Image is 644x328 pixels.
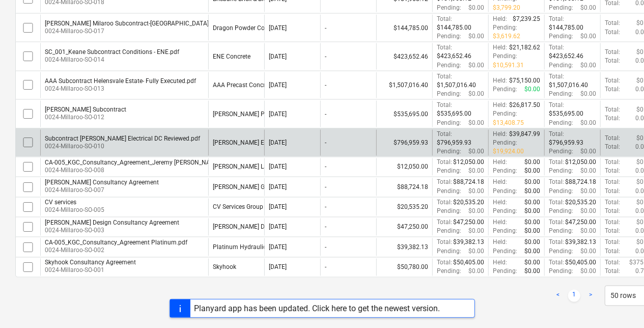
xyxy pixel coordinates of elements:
p: Pending : [549,167,573,176]
p: $1,507,016.40 [549,81,588,90]
p: Total : [437,178,452,187]
p: $3,799.20 [493,4,520,12]
div: $535,695.00 [376,101,432,127]
div: [DATE] [269,224,287,231]
div: $12,050.00 [376,158,432,176]
div: [PERSON_NAME] Milaroo Subcontract-[GEOGRAPHIC_DATA]pdf [45,20,218,27]
p: Total : [605,19,620,28]
p: Pending : [437,4,461,12]
p: Pending : [549,227,573,236]
p: $0.00 [580,119,596,127]
p: Total : [549,15,564,23]
p: $796,959.93 [549,139,583,147]
p: Total : [605,259,620,267]
div: SC_001_Keane Subcontract Conditions - ENE.pdf [45,48,179,56]
p: Pending : [549,248,573,256]
p: $0.00 [524,207,540,216]
p: $0.00 [468,4,484,12]
p: $39,382.13 [453,238,484,247]
p: Pending : [437,167,461,176]
p: $0.00 [524,199,540,207]
p: Total : [605,114,620,123]
p: Pending : [437,32,461,41]
p: Total : [549,218,564,227]
div: - [325,81,326,89]
div: - [325,111,326,118]
p: Held : [493,101,507,110]
p: $535,695.00 [549,110,583,118]
p: $0.00 [468,207,484,216]
p: $21,182.62 [509,43,540,52]
p: $0.00 [468,90,484,98]
p: Total : [605,199,620,207]
p: $0.00 [524,178,540,187]
p: Total : [437,218,452,227]
p: Held : [493,218,507,227]
p: $0.00 [580,167,596,176]
div: CV services [45,199,104,206]
p: Total : [549,130,564,139]
p: $1,507,016.40 [437,81,476,90]
p: Held : [493,199,507,207]
p: Pending : [437,187,461,196]
div: $20,535.20 [376,199,432,216]
p: $0.00 [524,167,540,176]
p: $47,250.00 [453,218,484,227]
div: CV Services Group [213,204,263,211]
p: $0.00 [524,187,540,196]
div: Jeremy Ferrier Landscape Architects [213,163,320,171]
p: Total : [549,158,564,167]
p: 0024-Millaroo-SO-007 [45,186,159,195]
div: - [325,204,326,211]
p: Held : [493,43,507,52]
div: [DATE] [269,81,287,89]
p: $12,050.00 [453,158,484,167]
p: Pending : [437,267,461,276]
p: $0.00 [580,187,596,196]
div: - [325,24,326,32]
p: $75,150.00 [509,76,540,85]
p: Total : [549,72,564,81]
p: 0024-Millaroo-SO-002 [45,247,187,255]
div: [DATE] [269,184,287,191]
p: $39,847.99 [509,130,540,139]
div: - [325,139,326,146]
p: Total : [437,15,452,23]
p: $0.00 [580,147,596,156]
p: Total : [605,134,620,143]
p: $0.00 [468,119,484,127]
p: 0024-Millaroo-SO-017 [45,27,218,36]
p: $0.00 [468,61,484,70]
p: $0.00 [468,227,484,236]
div: - [325,53,326,60]
p: 0024-Millaroo-SO-014 [45,56,179,64]
p: Pending : [493,227,517,236]
p: Pending : [437,248,461,256]
div: Brayshaw Plumbing Pty Ltd [213,111,309,118]
p: $0.00 [468,167,484,176]
p: 0024-Millaroo-SO-003 [45,227,179,235]
p: 0024-Millaroo-SO-010 [45,142,200,151]
p: $0.00 [524,227,540,236]
div: $39,382.13 [376,238,432,256]
div: [PERSON_NAME] Consultancy Agreement [45,179,159,186]
p: Pending : [549,187,573,196]
p: $535,695.00 [437,110,471,118]
p: $88,724.18 [453,178,484,187]
p: Pending : [549,4,573,12]
p: $0.00 [580,207,596,216]
p: $0.00 [580,32,596,41]
p: Total : [605,218,620,227]
p: Total : [549,259,564,267]
div: AAA Precast Concrete [213,81,273,89]
p: Pending : [493,23,517,32]
p: Held : [493,178,507,187]
p: $50,405.00 [453,259,484,267]
p: Pending : [493,110,517,118]
p: Pending : [493,187,517,196]
p: $0.00 [468,32,484,41]
div: [DATE] [269,244,287,251]
div: [DATE] [269,111,287,118]
p: $26,817.50 [509,101,540,110]
p: Pending : [437,61,461,70]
